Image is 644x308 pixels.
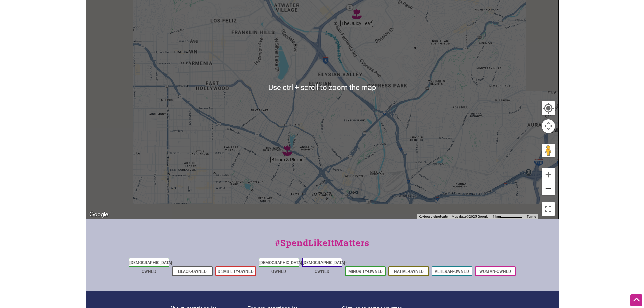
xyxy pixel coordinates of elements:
[419,214,448,219] button: Keyboard shortcuts
[542,101,555,115] button: Your Location
[542,182,555,195] button: Zoom out
[86,236,559,256] div: #SpendLikeItMatters
[129,260,173,274] a: [DEMOGRAPHIC_DATA]-Owned
[88,210,110,219] a: Open this area in Google Maps (opens a new window)
[348,269,383,274] a: Minority-Owned
[542,168,555,182] button: Zoom in
[491,214,525,219] button: Map Scale: 1 km per 63 pixels
[542,119,555,133] button: Map camera controls
[493,215,500,218] span: 1 km
[259,260,303,274] a: [DEMOGRAPHIC_DATA]-Owned
[394,269,424,274] a: Native-Owned
[88,210,110,219] img: Google
[352,9,362,19] div: The Juicy Leaf
[630,294,642,306] div: Scroll Back to Top
[527,215,536,218] a: Terms (opens in new tab)
[178,269,207,274] a: Black-Owned
[435,269,469,274] a: Veteran-Owned
[541,202,555,216] button: Toggle fullscreen view
[479,269,511,274] a: Woman-Owned
[452,215,488,218] span: Map data ©2025 Google
[303,260,347,274] a: [DEMOGRAPHIC_DATA]-Owned
[542,144,555,157] button: Drag Pegman onto the map to open Street View
[282,145,292,156] div: Bloom & Plume
[218,269,254,274] a: Disability-Owned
